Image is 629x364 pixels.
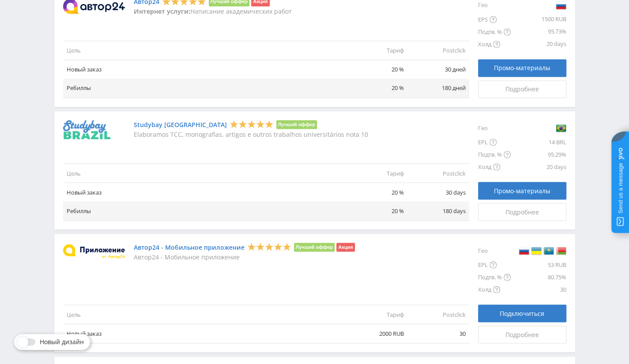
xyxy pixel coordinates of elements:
[346,41,407,60] td: Тариф
[511,148,566,161] div: 95.29%
[407,183,469,202] td: 30 days
[478,148,511,161] div: Подтв. %
[346,324,407,343] td: 2000 RUB
[478,243,511,259] div: Гео
[407,79,469,98] td: 180 дней
[511,13,566,26] div: 1500 RUB
[494,187,550,194] span: Промо-материалы
[511,259,566,271] div: 53 RUB
[478,13,511,26] div: EPS
[63,164,346,183] td: Цель
[511,161,566,173] div: 20 days
[134,121,227,128] a: Studybay [GEOGRAPHIC_DATA]
[407,41,469,60] td: Postclick
[478,271,511,283] div: Подтв. %
[40,338,84,345] span: Новый дизайн
[346,183,407,202] td: 20 %
[63,41,346,60] td: Цель
[511,283,566,296] div: 30
[407,305,469,324] td: Postclick
[63,324,346,343] td: Новый заказ
[511,26,566,38] div: 95.73%
[63,79,346,98] td: Ребиллы
[346,305,407,324] td: Тариф
[276,120,317,129] li: Лучший оффер
[63,305,346,324] td: Цель
[134,7,190,15] strong: Интернет услуги:
[134,253,355,260] p: Автор24 - Мобильное приложение
[511,271,566,283] div: 80.75%
[511,38,566,50] div: 20 days
[478,26,511,38] div: Подтв. %
[63,201,346,220] td: Ребиллы
[478,326,566,343] a: Подробнее
[478,283,511,296] div: Холд
[478,120,511,136] div: Гео
[407,201,469,220] td: 180 days
[346,201,407,220] td: 20 %
[478,136,511,148] div: EPL
[63,183,346,202] td: Новый заказ
[63,120,110,139] img: Studybay Brazil
[346,79,407,98] td: 20 %
[407,60,469,79] td: 30 дней
[294,243,335,251] li: Лучший оффер
[505,208,539,215] span: Подробнее
[230,119,274,128] div: 5 Stars
[511,136,566,148] div: 14 BRL
[407,324,469,343] td: 30
[478,203,566,221] a: Подробнее
[63,60,346,79] td: Новый заказ
[478,259,511,271] div: EPL
[505,331,539,338] span: Подробнее
[478,304,566,322] button: Подключиться
[346,164,407,183] td: Тариф
[478,161,511,173] div: Холд
[478,59,566,77] a: Промо-материалы
[478,38,511,50] div: Холд
[478,182,566,199] a: Промо-материалы
[478,80,566,98] a: Подробнее
[505,86,539,93] span: Подробнее
[63,244,125,259] img: Автор24 - Мобильное приложение
[247,242,291,251] div: 5 Stars
[134,244,245,251] a: Автор24 - Мобильное приложение
[134,8,292,15] p: Написание академических работ
[346,60,407,79] td: 20 %
[134,131,368,138] p: Elaboramos TCC, monografias, artigos e outros trabalhos universitários nota 10
[500,310,544,317] span: Подключиться
[336,243,354,251] li: Акция
[407,164,469,183] td: Postclick
[494,64,550,71] span: Промо-материалы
